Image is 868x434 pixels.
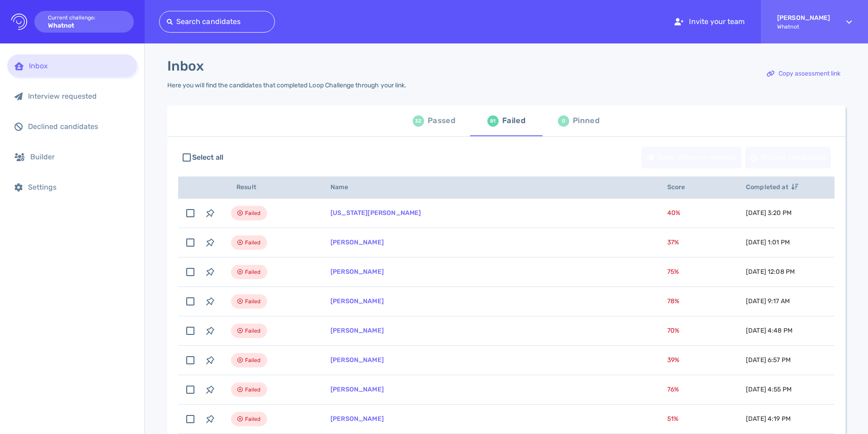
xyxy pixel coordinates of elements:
[667,415,679,423] span: 51 %
[642,147,741,168] div: Send interview request
[167,58,204,74] h1: Inbox
[558,115,569,127] div: 0
[746,183,798,191] span: Completed at
[330,386,384,393] a: [PERSON_NAME]
[745,147,831,168] button: Decline candidates
[220,176,320,199] th: Result
[667,268,679,276] span: 75 %
[777,24,830,30] span: Whatnot
[746,238,790,246] span: [DATE] 1:01 PM
[330,183,359,191] span: Name
[330,356,384,364] a: [PERSON_NAME]
[667,356,679,364] span: 39 %
[667,183,695,191] span: Score
[746,386,792,393] span: [DATE] 4:55 PM
[642,147,741,168] button: Send interview request
[245,384,261,395] span: Failed
[777,14,830,22] strong: [PERSON_NAME]
[667,327,679,334] span: 70 %
[762,63,845,84] div: Copy assessment link
[762,63,845,85] button: Copy assessment link
[330,415,384,423] a: [PERSON_NAME]
[245,325,261,336] span: Failed
[746,268,795,276] span: [DATE] 12:08 PM
[745,147,830,168] div: Decline candidates
[667,209,680,217] span: 40 %
[192,152,224,163] span: Select all
[746,415,791,423] span: [DATE] 4:19 PM
[330,268,384,276] a: [PERSON_NAME]
[245,267,261,277] span: Failed
[330,297,384,305] a: [PERSON_NAME]
[167,81,406,89] div: Here you will find the candidates that completed Loop Challenge through your link.
[667,238,679,246] span: 37 %
[746,297,790,305] span: [DATE] 9:17 AM
[487,115,499,127] div: 81
[330,327,384,334] a: [PERSON_NAME]
[502,114,525,128] div: Failed
[667,297,679,305] span: 78 %
[746,209,792,217] span: [DATE] 3:20 PM
[245,296,261,307] span: Failed
[29,62,130,70] div: Inbox
[746,327,793,334] span: [DATE] 4:48 PM
[245,208,261,219] span: Failed
[245,237,261,248] span: Failed
[667,386,679,393] span: 76 %
[330,209,421,217] a: [US_STATE][PERSON_NAME]
[30,153,130,161] div: Builder
[428,114,455,128] div: Passed
[746,356,791,364] span: [DATE] 6:57 PM
[28,122,130,131] div: Declined candidates
[413,115,424,127] div: 32
[28,183,130,191] div: Settings
[573,114,599,128] div: Pinned
[245,414,261,424] span: Failed
[28,92,130,100] div: Interview requested
[245,355,261,366] span: Failed
[330,238,384,246] a: [PERSON_NAME]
